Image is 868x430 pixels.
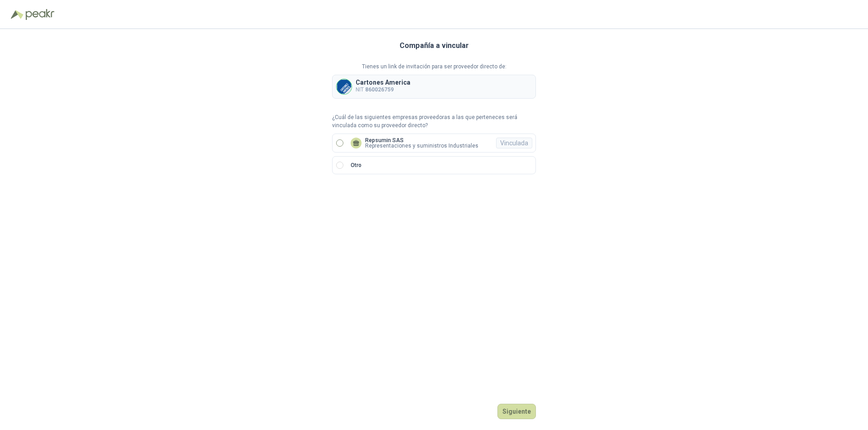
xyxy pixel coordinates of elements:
p: NIT [356,86,410,94]
div: Vinculada [496,138,532,148]
p: Otro [351,161,362,170]
p: Tienes un link de invitación para ser proveedor directo de: [332,62,536,71]
b: 860026759 [365,86,394,93]
button: Siguiente [497,404,536,419]
p: Repsumin SAS [365,138,478,143]
p: Cartones America [356,79,410,86]
p: ¿Cuál de las siguientes empresas proveedoras a las que perteneces será vinculada como su proveedo... [332,113,536,130]
p: Representaciones y suministros Industriales [365,143,478,148]
img: Peakr [25,9,54,20]
img: Logo [11,10,24,19]
img: Company Logo [337,79,352,94]
h3: Compañía a vincular [400,40,469,52]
